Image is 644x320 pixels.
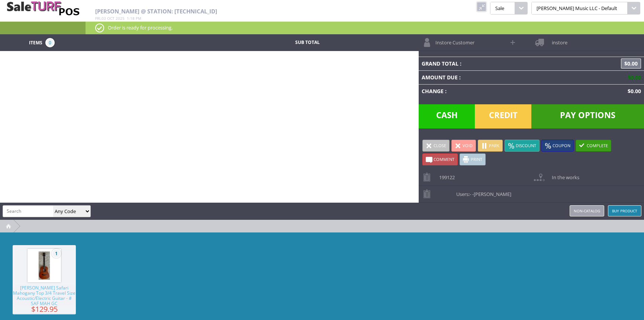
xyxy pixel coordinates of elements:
[453,186,511,197] span: Users:
[531,104,644,129] span: Pay Options
[136,16,141,21] span: pm
[13,285,76,306] span: [PERSON_NAME] Safari Mahogany Top 3/4 Travel Size Acoustic/Electric Guitar - # SAF MAH GC
[419,84,559,98] td: Change :
[625,88,641,95] span: $0.00
[472,191,511,197] span: -[PERSON_NAME]
[460,153,486,165] a: Print
[127,16,129,21] span: 1
[478,140,503,152] a: Park
[541,140,574,152] a: Coupon
[621,58,641,69] span: $0.00
[116,16,125,21] span: 2025
[130,16,135,21] span: 18
[435,169,455,181] span: 199122
[251,38,364,47] td: Sub Total
[419,70,559,84] td: Amount Due :
[608,205,641,216] a: Buy Product
[29,38,42,46] span: Items
[422,140,450,152] a: Close
[95,16,141,21] span: , :
[52,249,61,258] span: 1
[95,16,100,21] span: Fri
[451,140,476,152] a: Void
[419,104,475,129] span: Cash
[548,169,579,181] span: In the works
[434,156,454,162] span: Comment
[95,8,417,15] h2: [PERSON_NAME] @ Station: [TECHNICAL_ID]
[576,140,611,152] a: Complete
[490,2,515,15] span: Sale
[570,205,604,216] a: Non-catalog
[531,2,628,15] span: [PERSON_NAME] Music LLC - Default
[13,306,76,312] span: $129.95
[475,104,531,129] span: Credit
[95,23,634,32] p: Order is ready for processing.
[3,206,53,216] input: Search
[419,57,559,70] td: Grand Total :
[505,140,540,152] a: Discount
[432,34,474,46] span: Instore Customer
[107,16,115,21] span: Oct
[102,16,106,21] span: 03
[470,191,471,197] span: -
[45,38,55,47] span: 0
[625,74,641,81] span: $0.00
[548,34,567,46] span: instore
